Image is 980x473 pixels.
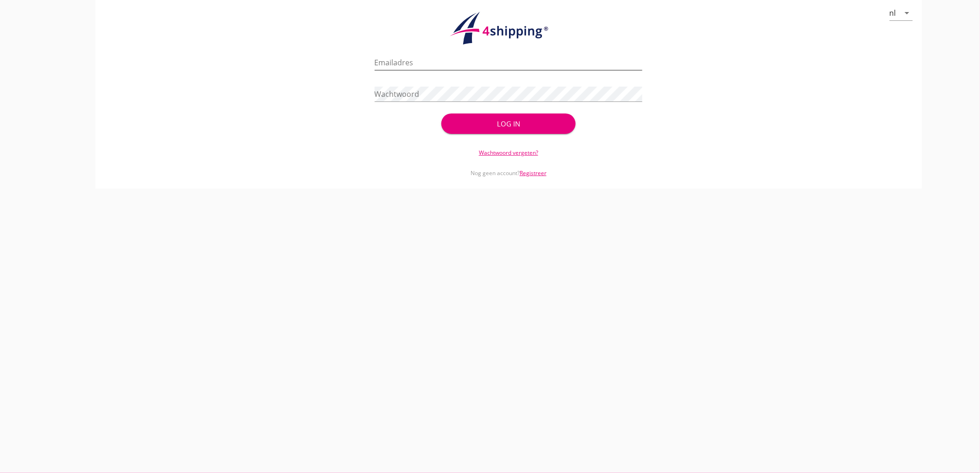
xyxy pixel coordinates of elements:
a: Registreer [520,169,547,177]
div: nl [890,9,896,17]
div: Log in [456,119,560,129]
i: arrow_drop_down [902,7,913,19]
button: Log in [441,114,575,134]
img: logo.1f945f1d.svg [448,11,569,45]
div: Nog geen account? [375,157,643,177]
a: Wachtwoord vergeten? [479,149,538,157]
input: Emailadres [375,55,643,70]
